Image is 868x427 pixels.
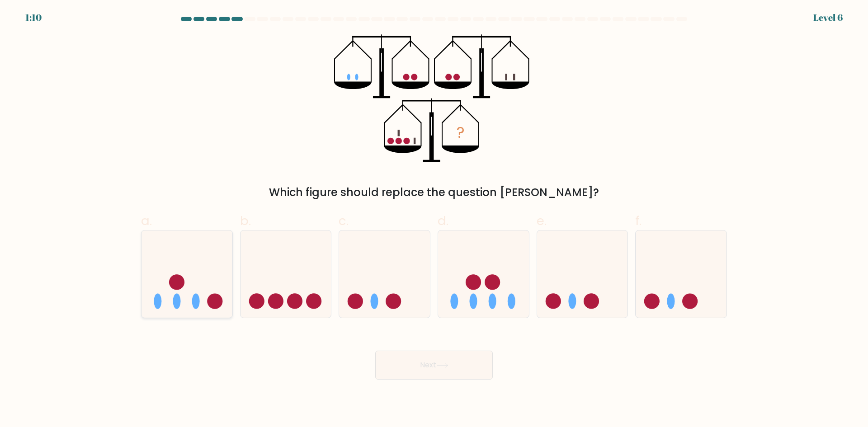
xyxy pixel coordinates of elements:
[141,212,152,230] span: a.
[813,11,843,24] div: Level 6
[240,212,251,230] span: b.
[635,212,642,230] span: f.
[146,184,722,201] div: Which figure should replace the question [PERSON_NAME]?
[25,11,42,24] div: 1:10
[375,351,493,380] button: Next
[457,122,465,143] tspan: ?
[438,212,448,230] span: d.
[339,212,349,230] span: c.
[537,212,547,230] span: e.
